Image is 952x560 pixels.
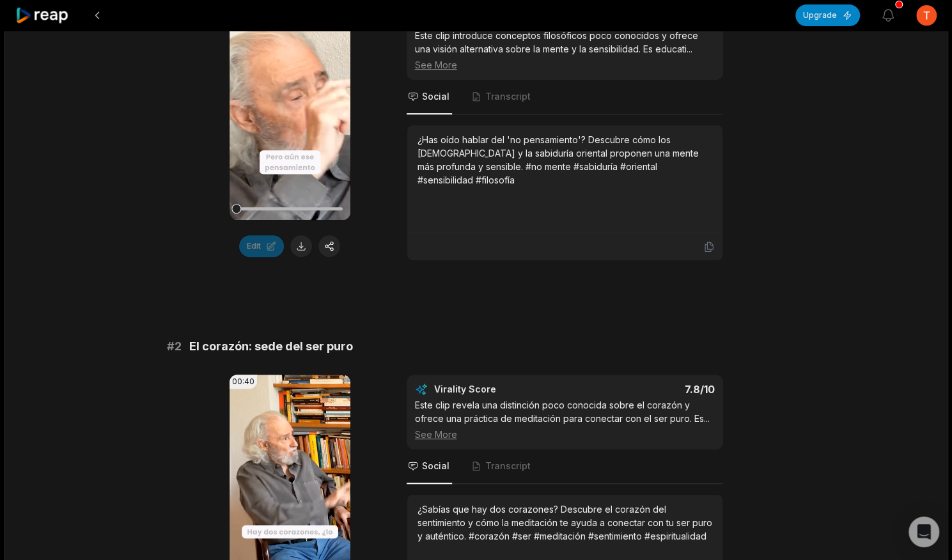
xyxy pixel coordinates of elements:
[415,29,715,72] div: Este clip introduce conceptos filosóficos poco conocidos y ofrece una visión alternativa sobre la...
[417,502,712,543] div: ¿Sabías que hay dos corazones? Descubre el corazón del sentimiento y cómo la meditación te ayuda ...
[239,235,284,257] button: Edit
[577,383,715,396] div: 7.8 /10
[230,5,350,220] video: Your browser does not support mp4 format.
[415,398,715,441] div: Este clip revela una distinción poco conocida sobre el corazón y ofrece una práctica de meditació...
[415,58,715,72] div: See More
[417,133,712,187] div: ¿Has oído hablar del 'no pensamiento'? Descubre cómo los [DEMOGRAPHIC_DATA] y la sabiduría orient...
[485,90,531,103] span: Transcript
[422,90,449,103] span: Social
[167,338,182,355] span: # 2
[434,383,572,396] div: Virality Score
[407,80,723,114] nav: Tabs
[485,460,531,472] span: Transcript
[422,460,449,472] span: Social
[795,4,860,26] button: Upgrade
[415,428,715,441] div: See More
[909,517,939,547] div: Open Intercom Messenger
[407,449,723,484] nav: Tabs
[189,338,353,355] span: El corazón: sede del ser puro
